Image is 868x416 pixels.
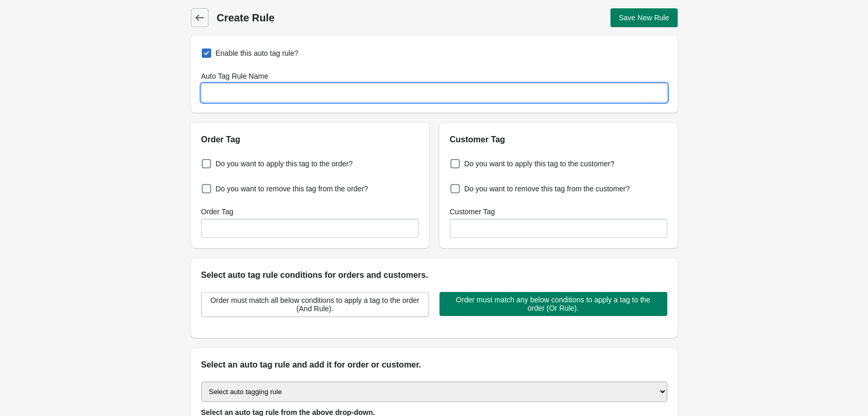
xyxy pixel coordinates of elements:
[464,183,630,194] span: Do you want to remove this tag from the customer?
[450,133,667,146] h2: Customer Tag
[201,292,429,317] button: Order must match all below conditions to apply a tag to the order (And Rule).
[201,71,268,81] label: Auto Tag Rule Name
[210,296,420,313] span: Order must match all below conditions to apply a tag to the order (And Rule).
[216,158,353,169] span: Do you want to apply this tag to the order?
[201,269,667,282] h2: Select auto tag rule conditions for orders and customers.
[201,359,667,371] h2: Select an auto tag rule and add it for order or customer.
[439,292,667,316] button: Order must match any below conditions to apply a tag to the order (Or Rule).
[216,48,299,58] span: Enable this auto tag rule?
[610,8,678,27] button: Save New Rule
[448,296,659,312] span: Order must match any below conditions to apply a tag to the order (Or Rule).
[201,133,419,146] h2: Order Tag
[216,183,369,194] span: Do you want to remove this tag from the order?
[464,158,615,169] span: Do you want to apply this tag to the customer?
[450,206,495,217] label: Customer Tag
[217,10,434,25] h1: Create Rule
[619,14,669,22] span: Save New Rule
[201,206,234,217] label: Order Tag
